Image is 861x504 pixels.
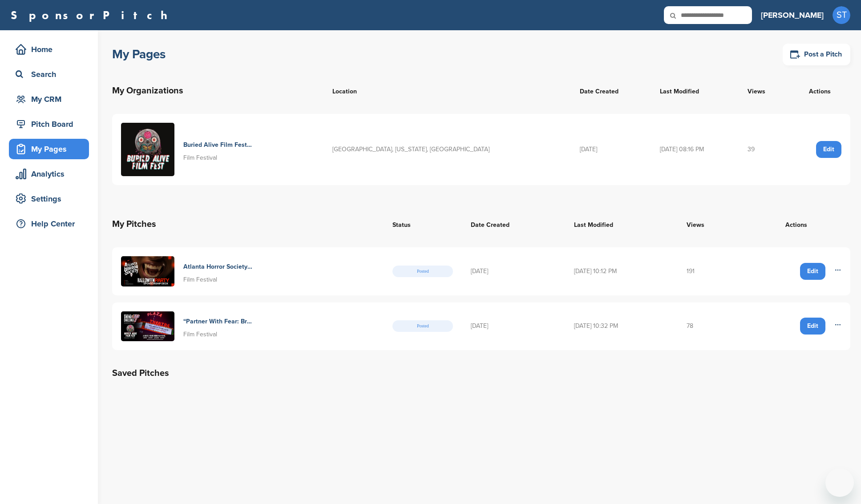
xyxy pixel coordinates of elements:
iframe: Button to launch messaging window [825,468,854,497]
span: Film Festival [183,276,217,283]
td: [DATE] 10:32 PM [565,302,678,351]
th: My Organizations [112,75,323,107]
th: Actions [743,208,850,240]
a: Home [9,39,89,60]
th: Views [739,75,789,107]
td: 39 [739,114,789,185]
img: Sin baff eventpic [121,311,174,342]
th: My Pitches [112,208,384,240]
a: Analytics [9,164,89,184]
a: Halloween party sponsorship Atlanta Horror Society [DATE] Party Film Festival [121,256,375,286]
div: Analytics [13,166,89,182]
th: Location [323,75,571,107]
a: Edit [800,318,825,335]
span: Film Festival [183,331,217,338]
span: Posted [392,320,453,332]
a: Search [9,64,89,85]
div: My CRM [13,91,89,107]
span: Film Festival [183,154,217,161]
td: [DATE] 10:12 PM [565,247,678,295]
div: Pitch Board [13,116,89,132]
img: Halloween party sponsorship [121,256,174,286]
div: My Pages [13,141,89,157]
a: Settings [9,189,89,209]
a: [PERSON_NAME] [761,5,824,25]
th: Last Modified [565,208,678,240]
div: Help Center [13,216,89,232]
span: ST [833,6,850,24]
th: Date Created [462,208,565,240]
td: [DATE] [571,114,651,185]
div: Settings [13,191,89,207]
a: Edit [800,263,825,280]
h3: [PERSON_NAME] [761,9,824,21]
td: [DATE] [462,302,565,351]
td: 191 [678,247,743,295]
td: [GEOGRAPHIC_DATA], [US_STATE], [GEOGRAPHIC_DATA] [323,114,571,185]
div: Search [13,66,89,82]
a: Sin baff eventpic “Partner With Fear: Brand Opportunities At The Buried Alive Film Festival” Film... [121,311,375,342]
a: Pitch Board [9,114,89,134]
h4: Buried Alive Film Festival [183,140,252,150]
th: Views [678,208,743,240]
a: New horror news copy 2 1 Buried Alive Film Festival Film Festival [121,123,315,176]
th: Status [384,208,462,240]
a: Edit [816,141,841,158]
span: Posted [392,266,453,277]
th: Date Created [571,75,651,107]
h1: My Pages [112,46,166,62]
td: 78 [678,302,743,351]
td: [DATE] 08:16 PM [651,114,739,185]
th: Last Modified [651,75,739,107]
a: My Pages [9,139,89,159]
th: Actions [789,75,850,107]
h2: Saved Pitches [112,366,850,380]
td: [DATE] [462,247,565,295]
h4: “Partner With Fear: Brand Opportunities At The Buried Alive Film Festival” [183,317,252,327]
div: Home [13,41,89,57]
a: Help Center [9,214,89,234]
img: New horror news copy 2 1 [121,123,174,176]
a: My CRM [9,89,89,109]
h4: Atlanta Horror Society [DATE] Party [183,262,252,272]
a: SponsorPitch [11,9,173,21]
a: Post a Pitch [783,44,850,65]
